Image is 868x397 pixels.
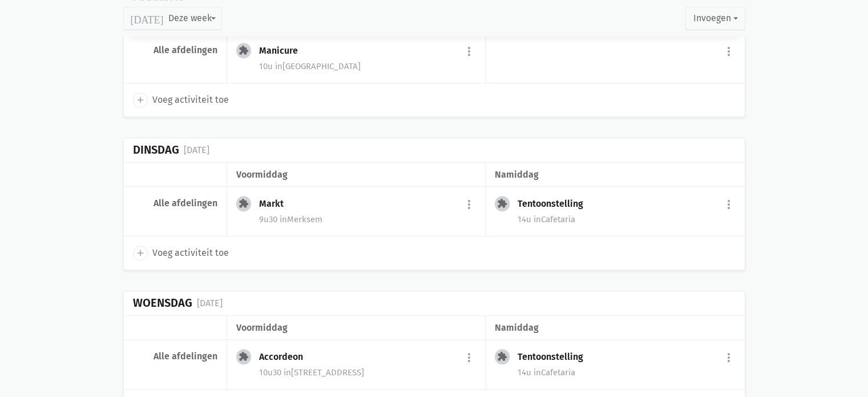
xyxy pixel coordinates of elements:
[239,351,249,362] i: extension
[518,351,592,363] div: Tentoonstelling
[275,61,361,71] span: [GEOGRAPHIC_DATA]
[133,93,229,107] a: add Voeg activiteit toe
[259,351,312,363] div: Accordeon
[280,214,287,224] span: in
[236,167,476,182] div: voormiddag
[123,7,222,30] button: Deze week
[497,351,507,362] i: extension
[131,13,164,23] i: [DATE]
[275,61,282,71] span: in
[259,214,277,224] span: 9u30
[495,167,735,182] div: namiddag
[133,351,217,362] div: Alle afdelingen
[259,61,273,71] span: 10u
[135,248,146,258] i: add
[685,7,745,30] button: Invoegen
[280,214,322,224] span: Merksem
[259,198,293,210] div: Markt
[184,143,209,158] div: [DATE]
[534,214,541,224] span: in
[518,198,592,210] div: Tentoonstelling
[518,367,531,378] span: 14u
[259,45,307,57] div: Manicure
[133,143,179,157] div: Dinsdag
[534,214,575,224] span: Cafetaria
[133,45,217,56] div: Alle afdelingen
[133,246,229,260] a: add Voeg activiteit toe
[135,95,146,105] i: add
[259,367,281,378] span: 10u30
[534,367,575,378] span: Cafetaria
[284,367,291,378] span: in
[495,320,735,335] div: namiddag
[152,246,229,260] span: Voeg activiteit toe
[133,296,192,310] div: Woensdag
[497,198,507,208] i: extension
[152,93,229,107] span: Voeg activiteit toe
[197,296,223,311] div: [DATE]
[236,320,476,335] div: voormiddag
[534,367,541,378] span: in
[239,198,249,208] i: extension
[239,45,249,55] i: extension
[518,214,531,224] span: 14u
[284,367,364,378] span: [STREET_ADDRESS]
[133,198,217,209] div: Alle afdelingen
